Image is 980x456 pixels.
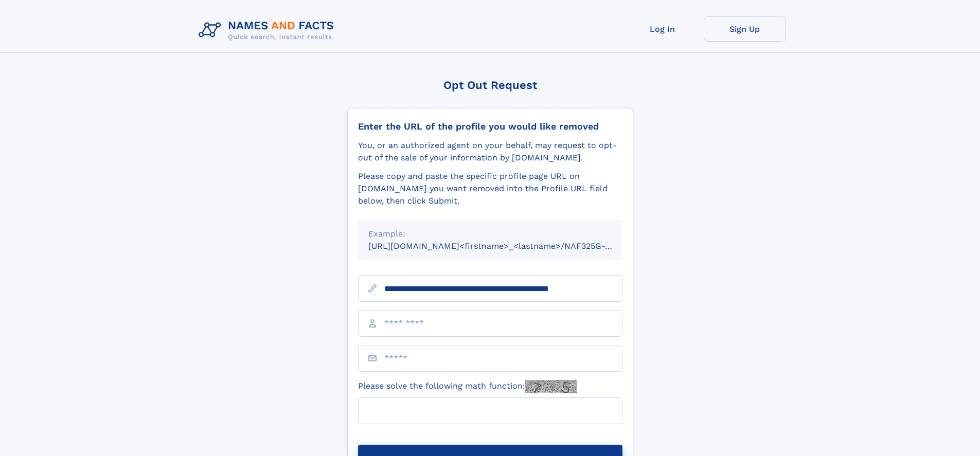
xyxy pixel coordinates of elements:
[368,228,612,240] div: Example:
[368,241,642,251] small: [URL][DOMAIN_NAME]<firstname>_<lastname>/NAF325G-xxxxxxxx
[358,139,622,164] div: You, or an authorized agent on your behalf, may request to opt-out of the sale of your informatio...
[347,79,633,92] div: Opt Out Request
[358,170,622,207] div: Please copy and paste the specific profile page URL on [DOMAIN_NAME] you want removed into the Pr...
[358,380,577,393] label: Please solve the following math function:
[358,121,622,132] div: Enter the URL of the profile you would like removed
[194,16,343,44] img: Logo Names and Facts
[704,16,786,42] a: Sign Up
[621,16,704,42] a: Log In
